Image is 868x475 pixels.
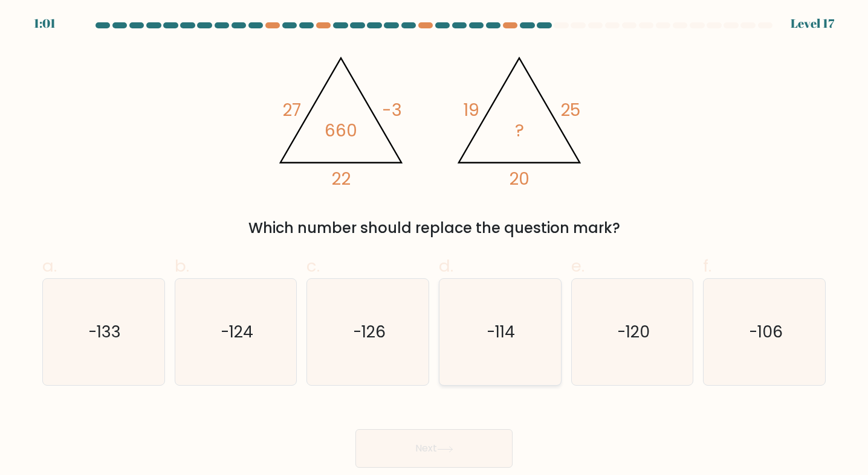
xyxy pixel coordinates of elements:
div: Level 17 [791,14,834,33]
text: -124 [221,320,253,343]
text: -106 [748,320,782,343]
text: -133 [88,320,121,343]
div: Which number should replace the question mark? [50,217,818,239]
tspan: 22 [332,167,351,191]
tspan: ? [515,118,524,142]
tspan: 20 [510,167,530,191]
tspan: 27 [282,98,301,122]
tspan: 19 [464,98,480,122]
span: e. [571,254,585,278]
tspan: 660 [325,118,358,142]
tspan: 25 [561,98,581,122]
span: a. [42,254,57,278]
div: 1:01 [34,14,56,33]
button: Next [355,429,513,468]
text: -120 [617,320,650,343]
span: f. [703,254,711,278]
tspan: -3 [383,98,403,122]
span: c. [306,254,320,278]
span: b. [175,254,189,278]
span: d. [439,254,453,278]
text: -114 [487,320,516,343]
text: -126 [352,320,385,343]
